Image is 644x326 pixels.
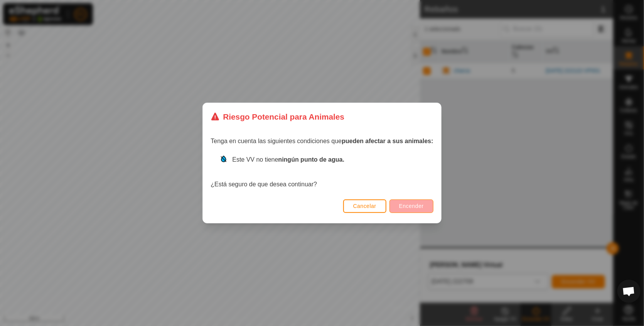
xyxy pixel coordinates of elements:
div: Riesgo Potencial para Animales [211,111,344,123]
span: Tenga en cuenta las siguientes condiciones que [211,138,433,144]
span: Cancelar [353,203,376,209]
span: Encender [399,203,424,209]
span: Este VV no tiene [232,156,344,163]
div: ¿Está seguro de que desea continuar? [211,155,433,189]
div: Chat abierto [617,280,641,303]
button: Cancelar [343,199,386,213]
strong: pueden afectar a sus animales: [342,138,433,144]
button: Encender [389,199,433,213]
strong: ningún punto de agua. [278,156,345,163]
